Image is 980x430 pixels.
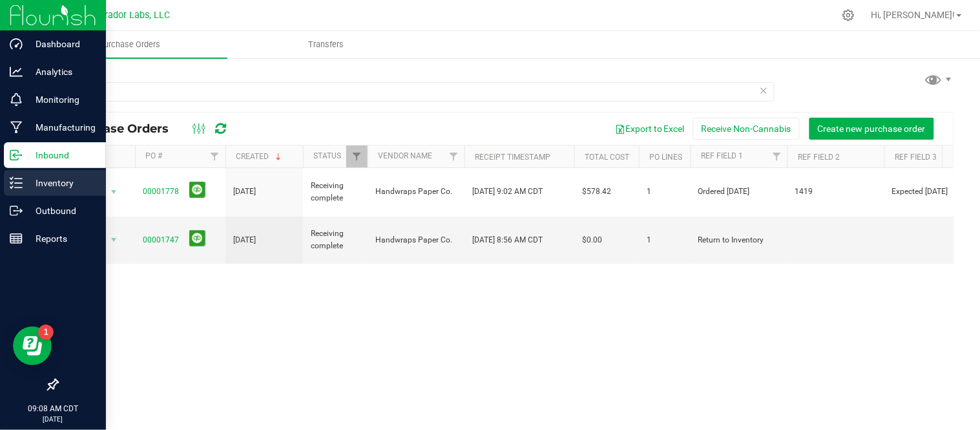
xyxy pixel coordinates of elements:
[840,9,857,21] div: Manage settings
[23,92,100,107] p: Monitoring
[10,65,23,78] inline-svg: Analytics
[10,204,23,217] inline-svg: Outbound
[233,234,256,246] span: [DATE]
[693,118,800,140] button: Receive Non-Cannabis
[871,10,955,20] span: Hi, [PERSON_NAME]!
[143,187,179,196] a: 00001778
[346,145,368,167] a: Filter
[892,186,974,198] span: Expected [DATE]
[818,124,926,134] span: Create new purchase order
[31,31,227,58] a: Purchase Orders
[649,153,682,162] a: PO Lines
[10,232,23,245] inline-svg: Reports
[204,145,225,167] a: Filter
[809,118,934,140] button: Create new purchase order
[236,152,284,161] a: Created
[23,175,100,191] p: Inventory
[10,121,23,134] inline-svg: Manufacturing
[472,234,543,246] span: [DATE] 8:56 AM CDT
[23,203,100,219] p: Outbound
[10,93,23,106] inline-svg: Monitoring
[57,82,775,102] input: Search Purchase Order ID, Vendor Name and Ref Field 1
[10,177,23,189] inline-svg: Inventory
[313,151,341,160] a: Status
[798,153,840,162] a: Ref Field 2
[106,183,122,201] span: select
[311,180,360,204] span: Receiving complete
[23,36,100,52] p: Dashboard
[6,403,100,414] p: 09:08 AM CDT
[38,325,54,340] iframe: Resource center unread badge
[698,234,780,246] span: Return to Inventory
[233,186,256,198] span: [DATE]
[6,414,100,424] p: [DATE]
[443,145,464,167] a: Filter
[23,231,100,246] p: Reports
[647,234,683,246] span: 1
[795,186,877,198] span: 1419
[760,82,769,99] span: Clear
[10,38,23,50] inline-svg: Dashboard
[647,186,683,198] span: 1
[375,234,457,246] span: Handwraps Paper Co.
[67,122,182,136] span: Purchase Orders
[145,151,162,160] a: PO #
[227,31,424,58] a: Transfers
[23,64,100,80] p: Analytics
[766,145,787,167] a: Filter
[701,151,743,160] a: Ref Field 1
[291,39,361,50] span: Transfers
[13,327,52,365] iframe: Resource center
[895,153,937,162] a: Ref Field 3
[23,120,100,135] p: Manufacturing
[582,186,611,198] span: $578.42
[81,39,178,50] span: Purchase Orders
[472,186,543,198] span: [DATE] 9:02 AM CDT
[23,147,100,163] p: Inbound
[106,231,122,249] span: select
[375,186,457,198] span: Handwraps Paper Co.
[475,153,550,162] a: Receipt Timestamp
[311,228,360,252] span: Receiving complete
[94,10,170,21] span: Curador Labs, LLC
[582,234,602,246] span: $0.00
[607,118,693,140] button: Export to Excel
[698,186,780,198] span: Ordered [DATE]
[585,153,629,162] a: Total Cost
[10,149,23,162] inline-svg: Inbound
[378,151,432,160] a: Vendor Name
[143,235,179,244] a: 00001747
